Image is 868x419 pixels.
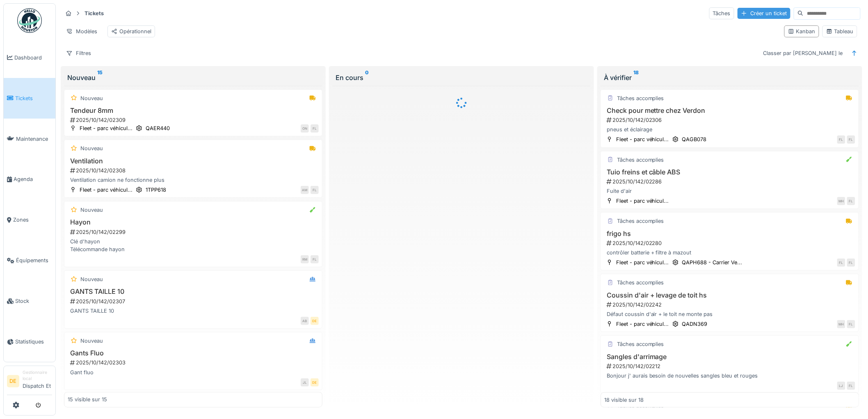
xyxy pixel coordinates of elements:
[604,126,855,133] div: pneus et éclairage
[62,47,95,59] div: Filtres
[80,144,103,152] div: Nouveau
[311,186,319,194] div: FL
[68,369,319,376] div: Gant fluo
[616,259,669,266] div: Fleet - parc véhicul...
[604,249,855,256] div: contrôler batterie + filtre à mazout
[837,382,845,390] div: LJ
[301,317,309,325] div: AB
[68,238,319,253] div: Clé d'hayon Télécommande hayon
[97,73,103,82] sup: 15
[606,301,855,309] div: 2025/10/142/02242
[68,176,319,184] div: Ventilation camion ne fonctionne plus
[847,259,855,267] div: FL
[80,206,103,214] div: Nouveau
[23,369,52,393] li: Dispatch Et
[760,47,847,59] div: Classer par [PERSON_NAME] le
[604,291,855,299] h3: Coussin d'air + levage de toit hs
[301,124,309,133] div: ON
[604,168,855,176] h3: Tuio freins et câble ABS
[837,197,845,205] div: MH
[837,135,845,144] div: FL
[847,135,855,144] div: FL
[837,259,845,267] div: FL
[616,197,669,205] div: Fleet - parc véhicul...
[146,124,170,132] div: QAER440
[68,157,319,165] h3: Ventilation
[604,310,855,318] div: Défaut coussin d'air + le toit ne monte pas
[604,396,644,403] div: 18 visible sur 18
[682,320,708,328] div: QADN369
[709,7,734,19] div: Tâches
[311,124,319,133] div: FL
[80,275,103,283] div: Nouveau
[311,255,319,263] div: FL
[617,279,664,286] div: Tâches accomplies
[301,186,309,194] div: AM
[4,200,55,240] a: Zones
[617,340,664,348] div: Tâches accomplies
[617,217,664,225] div: Tâches accomplies
[847,320,855,328] div: FL
[68,396,107,403] div: 15 visible sur 15
[606,116,855,124] div: 2025/10/142/02306
[837,320,845,328] div: MH
[7,375,19,387] li: DE
[604,353,855,361] h3: Sangles d'arrimage
[16,256,52,264] span: Équipements
[4,78,55,119] a: Tickets
[67,73,319,82] div: Nouveau
[80,94,103,102] div: Nouveau
[847,197,855,205] div: FL
[301,255,309,263] div: RM
[738,8,790,19] div: Créer un ticket
[23,369,52,382] div: Gestionnaire local
[604,230,855,238] h3: frigo hs
[69,116,319,124] div: 2025/10/142/02309
[80,186,132,194] div: Fleet - parc véhicul...
[146,186,166,194] div: 1TPP618
[604,107,855,114] h3: Check pour mettre chez Verdon
[826,27,854,35] div: Tableau
[14,54,52,62] span: Dashboard
[311,378,319,387] div: DE
[336,73,587,82] div: En cours
[80,337,103,345] div: Nouveau
[69,298,319,305] div: 2025/10/142/02307
[311,317,319,325] div: DE
[788,27,815,35] div: Kanban
[17,8,42,33] img: Badge_color-CXgf-gQk.svg
[633,73,639,82] sup: 18
[847,382,855,390] div: FL
[617,94,664,102] div: Tâches accomplies
[606,178,855,185] div: 2025/10/142/02286
[4,240,55,281] a: Équipements
[682,259,742,266] div: QAPH688 - Carrier Ve...
[15,338,52,346] span: Statistiques
[69,228,319,236] div: 2025/10/142/02299
[68,107,319,114] h3: Tendeur 8mm
[69,167,319,174] div: 2025/10/142/02308
[4,119,55,159] a: Maintenance
[7,369,52,395] a: DE Gestionnaire localDispatch Et
[69,359,319,366] div: 2025/10/142/02303
[604,372,855,380] div: Bonjour j' aurais besoin de nouvelles sangles bleu et rouges
[4,37,55,78] a: Dashboard
[606,239,855,247] div: 2025/10/142/02280
[4,321,55,362] a: Statistiques
[80,124,132,132] div: Fleet - parc véhicul...
[365,73,369,82] sup: 0
[68,218,319,226] h3: Hayon
[14,175,52,183] span: Agenda
[15,94,52,102] span: Tickets
[682,135,707,143] div: QAGB078
[616,320,669,328] div: Fleet - parc véhicul...
[81,9,107,17] strong: Tickets
[301,378,309,387] div: JL
[62,25,101,37] div: Modèles
[606,362,855,370] div: 2025/10/142/02212
[16,135,52,143] span: Maintenance
[604,73,856,82] div: À vérifier
[617,156,664,164] div: Tâches accomplies
[68,307,319,315] div: GANTS TAILLE 10
[68,288,319,295] h3: GANTS TAILLE 10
